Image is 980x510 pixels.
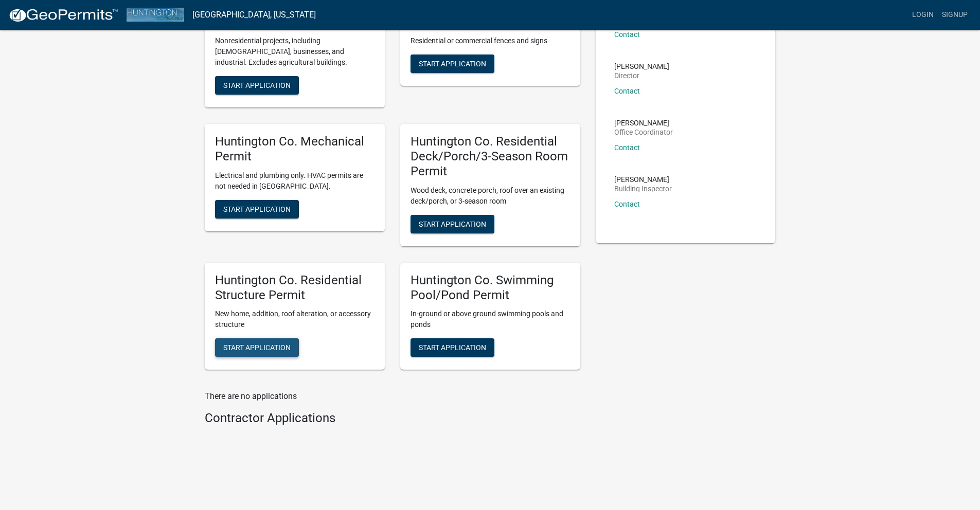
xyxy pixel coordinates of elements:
[411,308,570,330] p: In-ground or above ground swimming pools and ponds
[215,200,299,218] button: Start Application
[215,308,375,330] p: New home, addition, roof alteration, or accessory structure
[205,411,580,426] h4: Contractor Applications
[938,5,972,25] a: Signup
[614,200,640,208] a: Contact
[223,343,291,352] span: Start Application
[614,176,672,183] p: [PERSON_NAME]
[614,119,673,126] p: [PERSON_NAME]
[223,81,291,89] span: Start Application
[614,143,640,152] a: Contact
[419,343,486,352] span: Start Application
[411,54,494,73] button: Start Application
[411,134,570,178] h5: Huntington Co. Residential Deck/Porch/3-Season Room Permit
[614,87,640,95] a: Contact
[215,134,375,164] h5: Huntington Co. Mechanical Permit
[192,6,316,24] a: [GEOGRAPHIC_DATA], [US_STATE]
[411,338,494,357] button: Start Application
[614,63,669,70] p: [PERSON_NAME]
[205,411,580,430] wm-workflow-list-section: Contractor Applications
[614,129,673,136] p: Office Coordinator
[411,215,494,233] button: Start Application
[215,338,299,357] button: Start Application
[215,273,375,303] h5: Huntington Co. Residential Structure Permit
[127,8,184,22] img: Huntington County, Indiana
[419,220,486,228] span: Start Application
[419,60,486,68] span: Start Application
[614,72,669,79] p: Director
[411,35,570,46] p: Residential or commercial fences and signs
[215,170,375,192] p: Electrical and plumbing only. HVAC permits are not needed in [GEOGRAPHIC_DATA].
[908,5,938,25] a: Login
[205,390,580,403] p: There are no applications
[614,30,640,39] a: Contact
[215,35,375,68] p: Nonresidential projects, including [DEMOGRAPHIC_DATA], businesses, and industrial. Excludes agric...
[411,185,570,207] p: Wood deck, concrete porch, roof over an existing deck/porch, or 3-season room
[614,185,672,192] p: Building Inspector
[223,205,291,213] span: Start Application
[411,273,570,303] h5: Huntington Co. Swimming Pool/Pond Permit
[215,76,299,95] button: Start Application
